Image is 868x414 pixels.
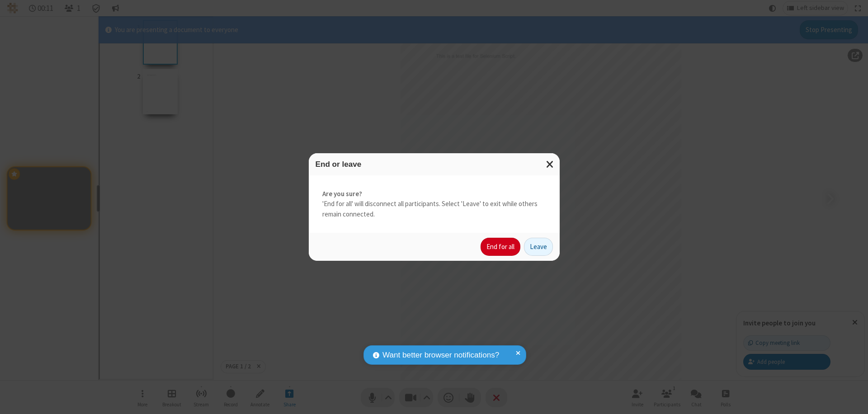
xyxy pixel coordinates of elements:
[322,189,546,199] strong: Are you sure?
[541,153,560,175] button: Close modal
[481,238,520,256] button: End for all
[309,175,560,233] div: 'End for all' will disconnect all participants. Select 'Leave' to exit while others remain connec...
[316,160,553,169] h3: End or leave
[382,349,499,361] span: Want better browser notifications?
[524,238,553,256] button: Leave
